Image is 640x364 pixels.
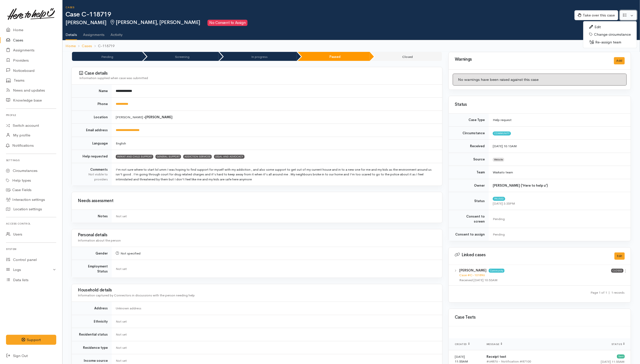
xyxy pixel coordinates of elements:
td: Ethnicity [72,315,112,328]
h6: Access control [6,220,56,227]
li: Paused [298,52,370,61]
span: Information captured by Connectors in discussions with the person needing help [78,293,195,297]
td: Language [72,137,112,150]
span: No Consent to Assign [207,20,247,26]
a: Activity [110,26,122,40]
button: Add [614,57,625,64]
td: Help request [489,114,631,126]
h6: Profile [6,112,56,119]
h3: Case Texts [455,315,625,320]
nav: breadcrumb [62,40,640,52]
span: Website [493,158,504,162]
span: Not set [116,346,127,350]
span: Not set [116,332,127,337]
td: Employment Status [72,260,112,278]
span: ADDICTION SERVICES [183,155,212,159]
td: I'm not sure where to start lol umm I was hoping to find support for myself with my addiction , a... [112,163,442,186]
a: Case #C-101896 [459,273,485,277]
span: Created [455,343,470,346]
span: INFANT AND CHILD SUPPORT [116,155,153,159]
b: [PERSON_NAME] ('Here to help u') [493,183,548,188]
span: [PERSON_NAME], [PERSON_NAME] [109,19,200,25]
span: LEGAL AND ADVOCACY [214,155,244,159]
td: Circumstance [449,126,489,140]
h3: Personal details [78,233,436,238]
td: Phone [72,98,112,111]
b: Receipt text [486,355,506,359]
span: Paused [493,197,505,201]
li: Closed [371,52,442,61]
a: Change circumstance [583,31,637,38]
span: Waikato team [493,170,513,174]
div: Not set [116,214,436,219]
h3: Case details [79,71,436,76]
span: [PERSON_NAME] » [116,115,172,119]
span: Information about the person [78,238,121,243]
span: | [608,290,610,295]
td: Location [72,111,112,124]
td: Received [449,140,489,153]
button: Support [6,335,56,345]
span: Message [486,343,502,346]
h3: Warnings [455,57,608,62]
a: Edit [583,23,637,31]
td: Status [449,192,489,210]
h6: System [6,246,56,252]
td: Gender [72,247,112,260]
a: Home [65,43,76,49]
td: Comments [72,163,112,186]
span: GENERAL SUPPORT [155,155,181,159]
span: Community [493,131,511,135]
span: Status [611,343,625,346]
td: Case Type [449,114,489,126]
small: Page 1 of 1 1 records [590,290,625,295]
span: Not set [116,267,127,271]
h6: Settings [6,157,56,164]
div: Received [DATE] 10:53AM [459,278,611,283]
td: English [112,137,442,150]
div: #64876 - Notification:#87100 [486,359,568,364]
span: Closed [611,269,623,273]
time: [DATE] 10:13AM [493,144,517,148]
li: C-118719 [92,43,114,49]
div: No warnings have been raised against this case [453,74,627,86]
td: Source [449,153,489,166]
li: In progress [219,52,296,61]
td: Residential status [72,328,112,341]
a: Re-assign team [583,38,637,46]
td: Email address [72,124,112,137]
b: [PERSON_NAME] [459,268,486,272]
button: Edit [614,252,625,260]
b: [PERSON_NAME] [145,115,172,119]
td: Address [72,302,112,315]
div: [DATE] 3:35PM [493,201,625,206]
a: Assignments [83,26,104,40]
div: Pending [493,217,625,222]
td: Help requested [72,150,112,163]
td: Residence type [72,341,112,354]
div: Unknown address [116,306,436,311]
a: Details [65,26,77,40]
a: Cases [82,43,92,49]
h3: Needs assessment [78,199,436,203]
li: Screening [143,52,218,61]
h6: Cases [65,6,574,9]
h3: Status [455,102,625,107]
td: Notes [72,210,112,223]
li: Pending [72,52,142,61]
h2: [PERSON_NAME] [65,20,574,26]
div: Information supplied when case was submitted [79,76,436,81]
td: Consent to screen [449,210,489,228]
div: Pending [493,232,625,237]
span: Not specified [116,251,140,255]
span: Not set [116,319,127,324]
td: Team [449,166,489,179]
td: Owner [449,179,489,192]
button: Take over this case [574,10,618,20]
div: Not visible to providers [78,172,108,182]
td: Consent to assign [449,228,489,241]
h3: Household details [78,288,436,293]
span: Not set [116,359,127,363]
h1: Case C-118719 [65,11,574,18]
h3: Linked cases [455,252,608,257]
